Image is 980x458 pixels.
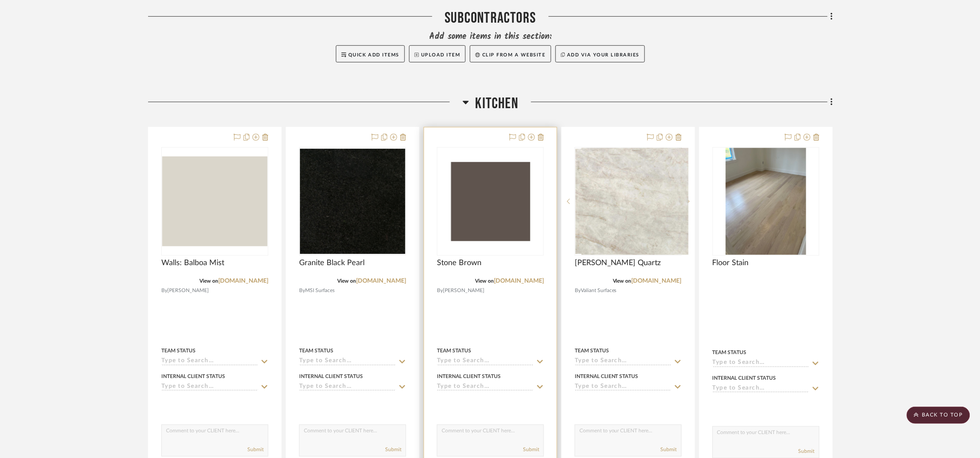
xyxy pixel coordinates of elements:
button: Clip from a website [470,45,551,62]
input: Type to Search… [437,358,534,366]
span: View on [337,278,356,284]
div: Team Status [161,347,196,355]
div: Internal Client Status [299,372,363,380]
input: Type to Search… [713,385,809,393]
span: View on [475,278,494,284]
div: Team Status [713,349,747,356]
a: [DOMAIN_NAME] [494,278,544,284]
img: Mumtaz Mahal Quartz [576,149,681,254]
button: Submit [799,448,815,455]
img: Granite Black Pearl [300,149,405,254]
span: View on [199,278,218,284]
span: Granite Black Pearl [299,258,365,268]
span: Floor Stain [713,258,749,268]
span: Stone Brown [437,258,481,268]
div: 0 [300,148,406,255]
span: View on [613,278,632,284]
span: Quick Add Items [348,53,400,57]
span: [PERSON_NAME] [167,287,209,295]
div: 0 [713,148,819,255]
div: 0 [437,148,543,255]
input: Type to Search… [299,383,396,391]
button: Submit [385,446,401,454]
span: MSI Surfaces [305,287,335,295]
input: Type to Search… [161,358,258,366]
input: Type to Search… [437,383,534,391]
span: By [437,287,443,295]
button: Add via your libraries [555,45,645,62]
span: By [575,287,581,295]
input: Type to Search… [713,359,809,367]
div: Internal Client Status [713,374,776,382]
button: Upload Item [409,45,466,62]
div: Add some items in this section: [148,31,833,43]
img: Stone Brown [438,162,543,242]
span: By [299,287,305,295]
div: Internal Client Status [575,372,638,380]
span: [PERSON_NAME] Quartz [575,258,661,268]
span: [PERSON_NAME] [443,287,484,295]
img: Walls: Balboa Mist [162,157,267,246]
span: Valiant Surfaces [581,287,617,295]
div: Internal Client Status [437,372,501,380]
span: Kitchen [475,95,518,113]
button: Submit [247,446,264,454]
a: [DOMAIN_NAME] [356,278,406,284]
div: Team Status [299,347,333,355]
div: Team Status [437,347,471,355]
a: [DOMAIN_NAME] [632,278,682,284]
scroll-to-top-button: BACK TO TOP [907,407,970,424]
span: By [161,287,167,295]
input: Type to Search… [575,383,671,391]
span: Walls: Balboa Mist [161,258,224,268]
input: Type to Search… [161,383,258,391]
a: [DOMAIN_NAME] [218,278,268,284]
input: Type to Search… [575,358,671,366]
button: Quick Add Items [336,45,405,62]
button: Submit [523,446,539,454]
img: Floor Stain [726,148,806,255]
div: Internal Client Status [161,372,225,380]
input: Type to Search… [299,358,396,366]
div: Team Status [575,347,609,355]
button: Submit [661,446,677,454]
